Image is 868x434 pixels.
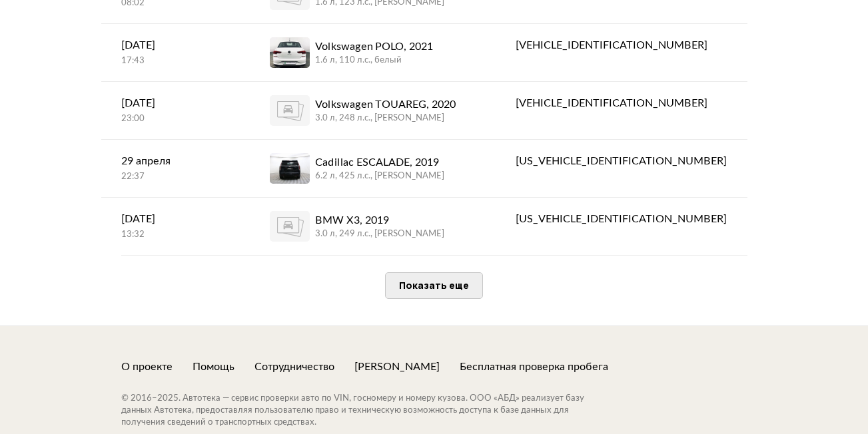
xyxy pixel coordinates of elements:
[250,82,496,139] a: Volkswagen TOUAREG, 20203.0 л, 248 л.c., [PERSON_NAME]
[496,140,747,182] a: [US_VEHICLE_IDENTIFICATION_NUMBER]
[315,228,444,240] div: 3.0 л, 249 л.c., [PERSON_NAME]
[460,359,608,374] a: Бесплатная проверка пробега
[315,55,433,67] div: 1.6 л, 110 л.c., белый
[193,359,234,374] a: Помощь
[315,112,456,124] div: 3.0 л, 248 л.c., [PERSON_NAME]
[315,39,433,55] div: Volkswagen POLO, 2021
[101,24,250,81] a: [DATE]17:43
[385,272,483,299] button: Показать еще
[516,153,727,169] div: [US_VEHICLE_IDENTIFICATION_NUMBER]
[250,24,496,81] a: Volkswagen POLO, 20211.6 л, 110 л.c., белый
[121,171,230,183] div: 22:37
[496,82,747,124] a: [VEHICLE_IDENTIFICATION_NUMBER]
[121,37,230,53] div: [DATE]
[101,198,250,254] a: [DATE]13:32
[101,140,250,196] a: 29 апреля22:37
[121,393,611,429] div: © 2016– 2025 . Автотека — сервис проверки авто по VIN, госномеру и номеру кузова. ООО «АБД» реали...
[254,359,334,374] a: Сотрудничество
[315,97,456,112] div: Volkswagen TOUAREG, 2020
[315,170,444,182] div: 6.2 л, 425 л.c., [PERSON_NAME]
[315,212,444,228] div: BMW X3, 2019
[121,211,230,227] div: [DATE]
[516,211,727,227] div: [US_VEHICLE_IDENTIFICATION_NUMBER]
[399,279,469,292] span: Показать еще
[121,153,230,169] div: 29 апреля
[101,82,250,138] a: [DATE]23:00
[496,198,747,240] a: [US_VEHICLE_IDENTIFICATION_NUMBER]
[121,55,230,67] div: 17:43
[250,140,496,197] a: Cadillac ESCALADE, 20196.2 л, 425 л.c., [PERSON_NAME]
[315,154,444,170] div: Cadillac ESCALADE, 2019
[516,95,727,111] div: [VEHICLE_IDENTIFICATION_NUMBER]
[496,24,747,67] a: [VEHICLE_IDENTIFICATION_NUMBER]
[354,359,440,374] a: [PERSON_NAME]
[121,95,230,111] div: [DATE]
[516,37,727,53] div: [VEHICLE_IDENTIFICATION_NUMBER]
[121,113,230,125] div: 23:00
[121,229,230,241] div: 13:32
[121,359,173,374] a: О проекте
[250,198,496,255] a: BMW X3, 20193.0 л, 249 л.c., [PERSON_NAME]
